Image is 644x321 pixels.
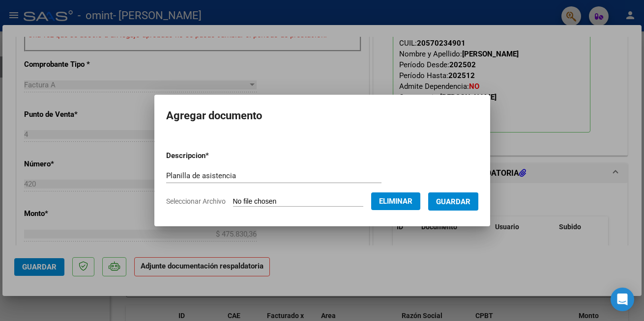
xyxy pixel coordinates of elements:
[611,288,634,311] div: Open Intercom Messenger
[166,107,478,125] h2: Agregar documento
[371,192,420,210] button: Eliminar
[436,197,470,206] span: Guardar
[379,197,412,206] span: Eliminar
[428,192,478,211] button: Guardar
[166,197,226,205] span: Seleccionar Archivo
[166,150,260,161] p: Descripcion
